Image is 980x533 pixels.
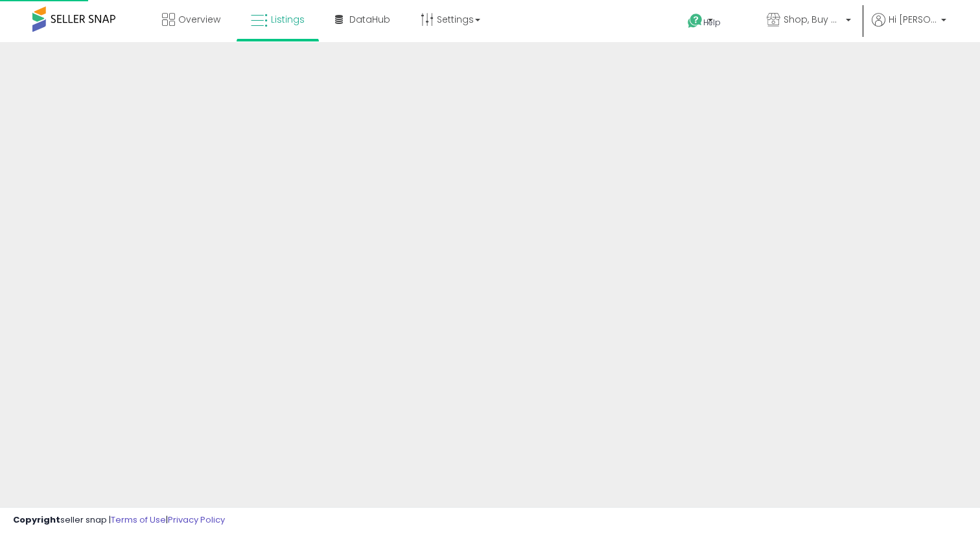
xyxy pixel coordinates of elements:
[784,13,842,26] span: Shop, Buy and Ship
[687,13,703,29] i: Get Help
[168,514,225,526] a: Privacy Policy
[271,13,305,26] span: Listings
[111,514,166,526] a: Terms of Use
[13,514,225,527] div: seller snap | |
[13,514,60,526] strong: Copyright
[349,13,390,26] span: DataHub
[677,3,746,42] a: Help
[872,13,946,42] a: Hi [PERSON_NAME]
[178,13,220,26] span: Overview
[889,13,937,26] span: Hi [PERSON_NAME]
[703,17,721,28] span: Help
